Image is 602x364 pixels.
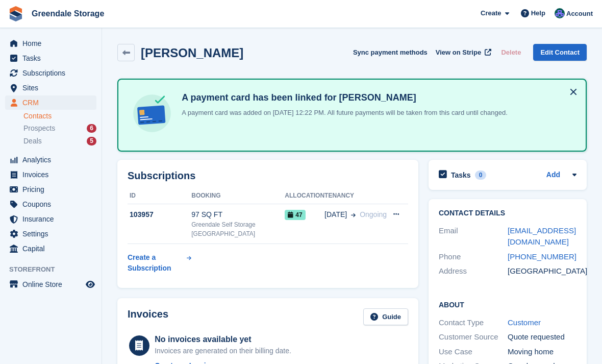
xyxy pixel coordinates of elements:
span: Prospects [23,124,55,133]
div: Address [439,265,508,277]
div: 6 [87,124,96,133]
a: menu [5,197,96,211]
h2: About [439,299,576,309]
h2: Tasks [451,171,471,180]
a: Edit Contact [533,44,587,61]
a: menu [5,277,96,292]
a: Create a Subscription [128,248,191,278]
th: ID [128,188,191,204]
div: Invoices are generated on their billing date. [155,346,291,356]
a: menu [5,153,96,167]
h2: [PERSON_NAME] [141,46,243,60]
span: Online Store [22,277,84,292]
a: menu [5,212,96,226]
a: menu [5,241,96,256]
span: Home [22,36,84,51]
span: Tasks [22,51,84,65]
div: 5 [87,137,96,145]
h2: Subscriptions [128,170,408,182]
div: Email [439,225,508,248]
span: Create [481,8,501,18]
span: Pricing [22,182,84,197]
span: Account [566,9,593,19]
span: CRM [22,95,84,110]
div: 97 SQ FT [191,209,285,220]
div: [GEOGRAPHIC_DATA] [508,265,576,277]
a: [PHONE_NUMBER] [508,252,576,261]
span: Sites [22,81,84,95]
a: Prospects 6 [23,123,96,134]
a: menu [5,95,96,110]
div: Use Case [439,346,508,358]
span: Subscriptions [22,66,84,80]
span: Capital [22,241,84,256]
span: [DATE] [324,209,347,220]
a: Deals 5 [23,136,96,147]
div: Customer Source [439,331,508,343]
span: Analytics [22,153,84,167]
div: Phone [439,251,508,263]
a: Contacts [23,111,96,121]
img: stora-icon-8386f47178a22dfd0bd8f6a31ec36ba5ce8667c1dd55bd0f319d3a0aa187defe.svg [8,6,23,21]
div: Moving home [508,346,576,358]
th: Allocation [285,188,324,204]
a: menu [5,227,96,241]
p: A payment card was added on [DATE] 12:22 PM. All future payments will be taken from this card unt... [178,108,508,118]
a: Customer [508,318,541,327]
img: card-linked-ebf98d0992dc2aeb22e95c0e3c79077019eb2392cfd83c6a337811c24bc77127.svg [131,92,173,135]
span: Help [531,8,545,18]
a: menu [5,167,96,182]
span: Coupons [22,197,84,211]
div: Greendale Self Storage [GEOGRAPHIC_DATA] [191,220,285,238]
div: 103957 [128,209,191,220]
a: [EMAIL_ADDRESS][DOMAIN_NAME] [508,226,576,247]
a: menu [5,36,96,51]
th: Tenancy [324,188,387,204]
span: Storefront [9,264,102,275]
h4: A payment card has been linked for [PERSON_NAME] [178,92,508,104]
div: Quote requested [508,331,576,343]
a: Preview store [84,278,96,290]
a: Guide [363,308,408,325]
span: Insurance [22,212,84,226]
a: View on Stripe [432,44,493,61]
span: Invoices [22,167,84,182]
h2: Invoices [128,308,168,325]
div: No invoices available yet [155,333,291,346]
img: Richard Harrison [555,8,565,18]
a: menu [5,51,96,65]
button: Delete [497,44,525,61]
div: 0 [475,171,487,180]
a: menu [5,66,96,80]
a: Greendale Storage [28,5,108,22]
span: Ongoing [360,210,387,219]
div: Contact Type [439,317,508,329]
h2: Contact Details [439,209,576,217]
a: menu [5,81,96,95]
button: Sync payment methods [353,44,428,61]
th: Booking [191,188,285,204]
div: Create a Subscription [128,252,185,274]
a: menu [5,182,96,197]
span: 47 [285,210,305,220]
span: View on Stripe [436,47,481,58]
span: Deals [23,136,42,146]
a: Add [546,169,560,181]
span: Settings [22,227,84,241]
